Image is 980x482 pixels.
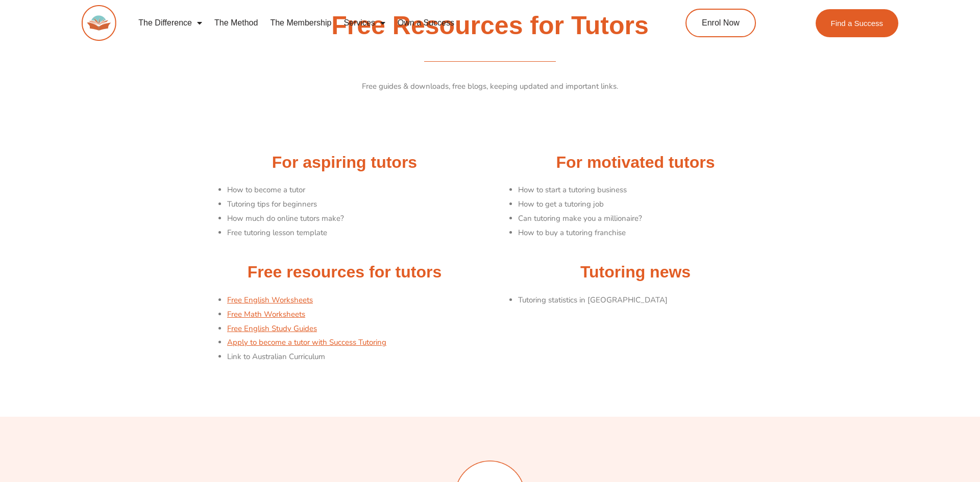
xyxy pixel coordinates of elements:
[204,80,776,94] p: Free guides & downloads, free blogs, keeping updated and important links.
[132,11,208,35] a: The Difference
[518,293,776,308] li: Tutoring statistics in [GEOGRAPHIC_DATA]
[495,262,776,283] h2: Tutoring news
[227,337,386,347] a: Apply to become a tutor with Success Tutoring
[495,152,776,173] h2: For motivated tutors
[227,309,305,319] a: Free Math Worksheets
[685,9,756,37] a: Enrol Now
[702,19,740,27] span: Enrol Now
[518,183,776,197] li: How to start a tutoring business
[132,11,639,35] nav: Menu
[227,197,485,212] li: Tutoring tips for beginners
[815,9,898,37] a: Find a Success
[830,19,883,27] span: Find a Success
[227,212,485,226] li: How much do online tutors make?
[227,295,313,305] a: Free English Worksheets
[227,183,485,197] li: How to become a tutor
[337,11,391,35] a: Services
[227,350,485,364] li: Link to Australian Curriculum
[227,226,485,240] li: Free tutoring lesson template
[929,433,980,482] iframe: Chat Widget
[518,226,776,240] li: How to buy a tutoring franchise
[518,212,776,226] li: Can tutoring make you a millionaire?
[391,11,460,35] a: Own a Success
[264,11,337,35] a: The Membership
[518,197,776,212] li: How to get a tutoring job
[227,323,317,334] a: Free English Study Guides
[204,262,485,283] h2: Free resources for tutors
[208,11,264,35] a: The Method
[204,152,485,173] h2: For aspiring tutors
